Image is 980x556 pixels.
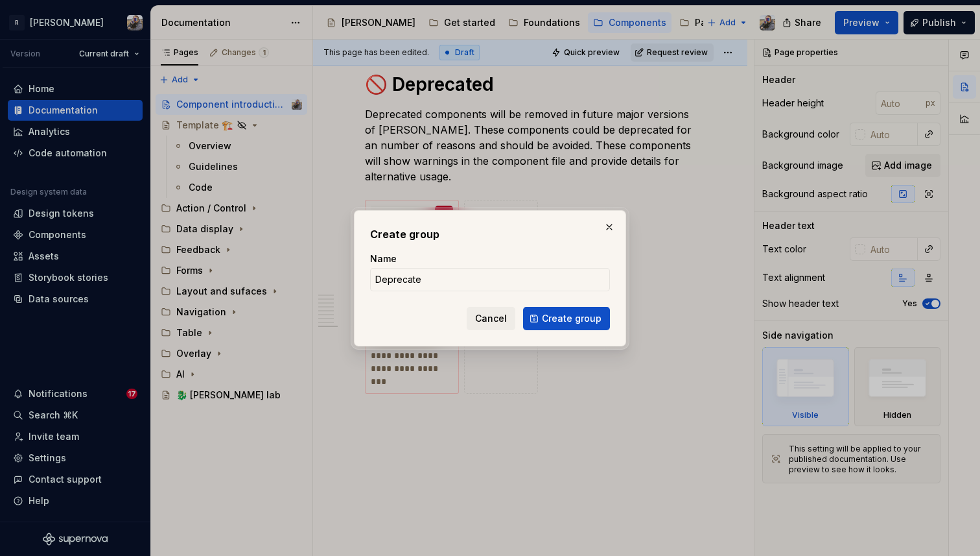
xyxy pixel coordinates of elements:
[523,307,610,330] button: Create group
[370,226,610,242] h2: Create group
[370,252,397,265] label: Name
[467,307,515,330] button: Cancel
[542,312,601,325] span: Create group
[475,312,507,325] span: Cancel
